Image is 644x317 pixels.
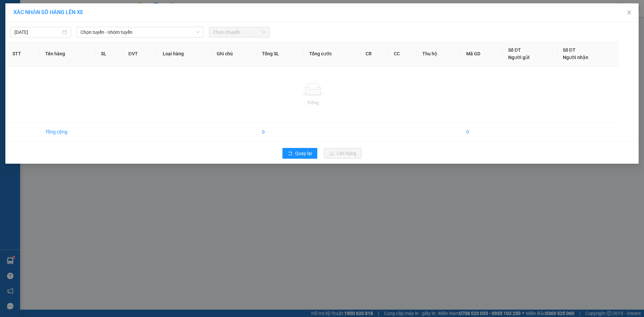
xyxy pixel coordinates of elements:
span: Người gửi: [3,38,20,43]
span: down [196,30,200,34]
span: 0962327355 [3,47,50,57]
td: 0 [257,123,304,141]
th: Tên hàng [40,41,96,67]
th: SL [96,41,123,67]
th: ĐVT [123,41,157,67]
button: rollbackQuay lại [282,148,317,159]
button: uploadLên hàng [324,148,362,159]
span: Quay lại [295,150,312,157]
button: Close [620,3,639,22]
span: VP [PERSON_NAME] [63,7,98,17]
span: close [627,10,632,15]
th: Ghi chú [211,41,257,67]
th: CR [360,41,389,67]
span: Số ĐT [563,47,576,53]
span: XUANTRANG [12,12,52,19]
th: STT [7,41,40,67]
span: 0981 559 551 [65,18,98,24]
th: CC [388,41,417,67]
span: HAIVAN [21,4,44,11]
span: Người nhận: [3,43,23,47]
th: Mã GD [461,41,503,67]
span: Số ĐT [508,47,521,53]
input: 12/09/2025 [14,29,61,36]
td: Tổng cộng [40,123,96,141]
div: Trống [12,99,613,106]
em: Logistics [21,20,43,27]
span: Người nhận [563,55,588,60]
span: Chọn tuyến - nhóm tuyến [80,27,200,37]
th: Thu hộ [417,41,461,67]
span: Chọn chuyến [213,27,266,37]
span: Người gửi [508,55,530,60]
th: Tổng SL [257,41,304,67]
td: 0 [461,123,503,141]
th: Tổng cước [304,41,360,67]
th: Loại hàng [157,41,211,67]
span: rollback [288,151,292,156]
span: XÁC NHẬN SỐ HÀNG LÊN XE [13,9,83,15]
